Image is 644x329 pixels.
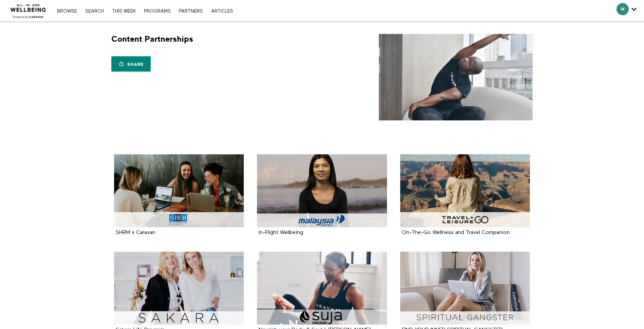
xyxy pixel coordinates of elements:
a: SHRM x Caravan [116,230,155,235]
strong: On-The-Go Wellness and Travel Companion [402,230,510,235]
a: PROGRAMS [141,9,174,14]
strong: SHRM x Caravan [116,230,155,235]
a: On-The-Go Wellness and Travel Companion [400,154,530,227]
a: Nourish your Body & Soul | Suja Juice [257,252,387,325]
a: In-Flight Wellbeing [257,154,387,227]
nav: Primary [54,7,236,14]
a: SHRM x Caravan [114,154,244,227]
a: ARTICLES [208,9,237,14]
a: PARTNERS [176,9,206,14]
img: Content Partnerships [379,34,533,120]
a: In-Flight Wellbeing [259,230,303,235]
a: Browse [54,9,80,14]
a: THIS WEEK [109,9,139,14]
a: Search [82,9,107,14]
a: FIND YOUR INNER SPIRITUAL GANGSTER [400,252,530,325]
a: Share [111,56,151,72]
strong: In-Flight Wellbeing [259,230,303,235]
a: On-The-Go Wellness and Travel Companion [402,230,510,235]
a: Sakara Life Program [114,252,244,325]
h1: Content Partnerships [111,34,193,44]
